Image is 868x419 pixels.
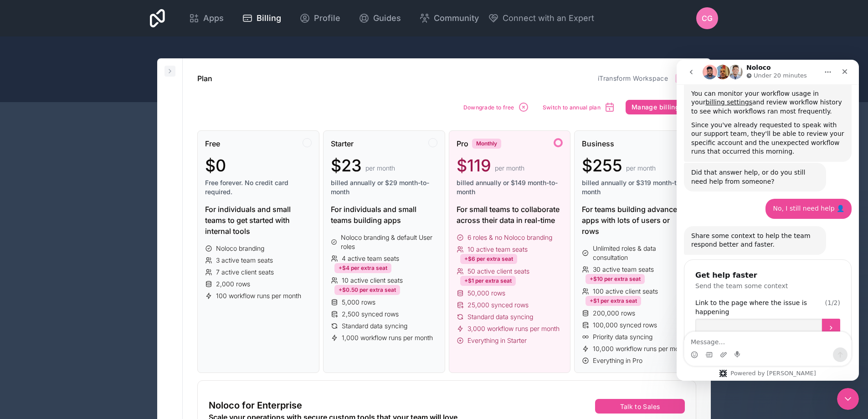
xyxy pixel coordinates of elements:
[457,156,491,175] span: $119
[235,8,288,28] a: Billing
[216,268,274,277] span: 7 active client seats
[467,233,552,242] span: 6 roles & no Noloco branding
[582,178,688,197] span: billed annually or $319 month-to-month
[331,204,437,226] div: For individuals and small teams building apps
[460,98,532,116] button: Downgrade to free
[342,298,375,307] span: 5,000 rows
[702,13,713,24] span: CG
[467,289,505,298] span: 50,000 rows
[292,8,348,28] a: Profile
[503,12,594,25] span: Connect with an Expert
[334,263,391,273] div: +$4 per extra seat
[467,312,533,321] span: Standard data syncing
[216,244,264,253] span: Noloco branding
[598,74,668,82] a: iTransform Workspace
[495,164,524,173] span: per month
[593,321,657,330] span: 100,000 synced rows
[209,399,302,412] span: Noloco for Enterprise
[412,8,486,28] a: Community
[331,178,437,197] span: billed annually or $29 month-to-month
[365,164,395,173] span: per month
[334,285,400,295] div: +$0.50 per extra seat
[457,138,468,149] span: Pro
[342,321,407,331] span: Standard data syncing
[197,73,212,84] h1: Plan
[205,138,220,149] span: Free
[488,12,594,25] button: Connect with an Expert
[467,336,527,345] span: Everything in Starter
[593,356,642,365] span: Everything in Pro
[677,60,859,381] iframe: Intercom live chat
[434,12,479,25] span: Community
[467,300,529,310] span: 25,000 synced rows
[342,310,399,319] span: 2,500 synced rows
[342,333,433,342] span: 1,000 workflow runs per month
[593,287,658,296] span: 100 active client seats
[205,178,312,197] span: Free forever. No credit card required.
[351,8,408,28] a: Guides
[460,254,517,264] div: +$6 per extra seat
[331,138,354,149] span: Starter
[593,309,635,318] span: 200,000 rows
[216,279,250,289] span: 2,000 rows
[203,12,224,25] span: Apps
[582,156,622,175] span: $255
[463,104,514,111] span: Downgrade to free
[342,276,403,285] span: 10 active client seats
[467,324,560,333] span: 3,000 workflow runs per month
[341,233,437,251] span: Noloco branding & default User roles
[582,138,614,149] span: Business
[181,8,231,28] a: Apps
[539,98,618,116] button: Switch to annual plan
[331,156,362,175] span: $23
[205,204,312,237] div: For individuals and small teams to get started with internal tools
[205,156,226,175] span: $0
[593,265,654,274] span: 30 active team seats
[472,139,501,149] div: Monthly
[632,103,679,111] span: Manage billing
[457,204,563,226] div: For small teams to collaborate across their data in real-time
[593,344,688,353] span: 10,000 workflow runs per month
[216,291,301,300] span: 100 workflow runs per month
[342,254,399,263] span: 4 active team seats
[595,399,685,414] button: Talk to Sales
[467,245,528,254] span: 10 active team seats
[586,296,641,306] div: +$1 per extra seat
[593,332,652,341] span: Priority data syncing
[837,388,859,410] iframe: Intercom live chat
[373,12,401,25] span: Guides
[543,104,601,111] span: Switch to annual plan
[216,256,273,265] span: 3 active team seats
[467,267,529,276] span: 50 active client seats
[626,100,696,114] button: Manage billing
